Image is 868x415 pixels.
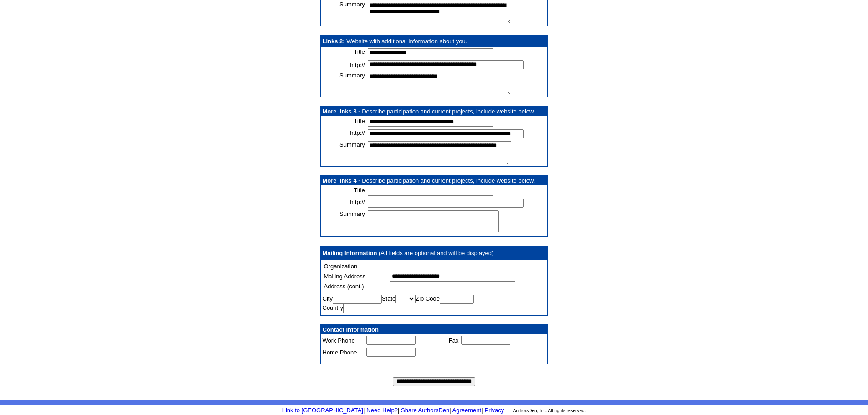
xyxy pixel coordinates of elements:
[323,250,377,256] b: Mailing Information
[339,210,365,217] font: Summary
[354,187,365,194] font: Title
[339,72,365,79] font: Summary
[323,349,357,356] font: Home Phone
[323,38,345,45] b: Links 2:
[452,407,482,414] a: Agreement
[449,337,459,344] font: Fax
[324,263,358,270] font: Organization
[354,118,365,124] font: Title
[363,407,365,414] font: |
[350,61,365,68] font: http://
[346,38,467,45] font: Website with additional information about you.
[350,129,365,136] font: http://
[323,295,474,311] font: City State Zip Code Country
[451,407,483,414] font: |
[324,283,364,290] font: Address (cont.)
[282,407,363,414] a: Link to [GEOGRAPHIC_DATA]
[362,108,535,115] font: Describe participation and current projects, include website below.
[449,407,451,414] font: |
[401,407,449,414] a: Share AuthorsDen
[339,141,365,148] font: Summary
[366,407,398,414] a: Need Help?
[350,199,365,205] font: http://
[362,177,535,184] font: Describe participation and current projects, include website below.
[323,326,379,333] font: Contact Information
[354,48,365,55] font: Title
[485,407,504,414] a: Privacy
[324,273,366,280] font: Mailing Address
[339,1,365,8] font: Summary
[398,407,399,414] font: |
[513,408,586,413] font: AuthorsDen, Inc. All rights reserved.
[323,177,360,184] font: More links 4 -
[323,337,355,344] font: Work Phone
[379,250,493,256] font: (All fields are optional and will be displayed)
[323,108,360,115] b: More links 3 -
